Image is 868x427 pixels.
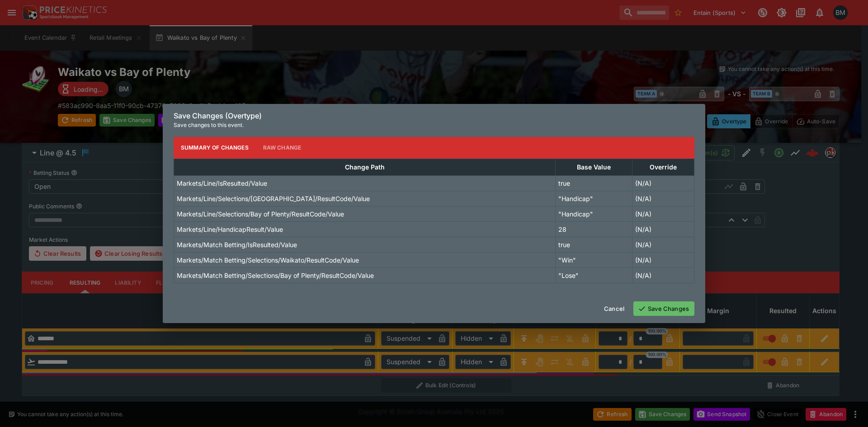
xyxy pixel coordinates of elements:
[556,175,632,191] td: true
[632,206,694,221] td: (N/A)
[632,191,694,206] td: (N/A)
[177,178,267,188] p: Markets/Line/IsResulted/Value
[174,159,556,175] th: Change Path
[256,137,309,159] button: Raw Change
[632,237,694,252] td: (N/A)
[556,191,632,206] td: "Handicap"
[174,121,694,130] p: Save changes to this event.
[177,225,283,234] p: Markets/Line/HandicapResult/Value
[177,271,374,280] p: Markets/Match Betting/Selections/Bay of Plenty/ResultCode/Value
[556,221,632,237] td: 28
[177,240,297,249] p: Markets/Match Betting/IsResulted/Value
[632,159,694,175] th: Override
[174,137,256,159] button: Summary of Changes
[556,237,632,252] td: true
[599,301,630,316] button: Cancel
[177,194,370,203] p: Markets/Line/Selections/[GEOGRAPHIC_DATA]/ResultCode/Value
[632,175,694,191] td: (N/A)
[556,252,632,267] td: "Win"
[177,209,344,219] p: Markets/Line/Selections/Bay of Plenty/ResultCode/Value
[633,301,694,316] button: Save Changes
[632,221,694,237] td: (N/A)
[177,255,359,265] p: Markets/Match Betting/Selections/Waikato/ResultCode/Value
[556,159,632,175] th: Base Value
[556,267,632,283] td: "Lose"
[174,111,694,121] h6: Save Changes (Overtype)
[556,206,632,221] td: "Handicap"
[632,252,694,267] td: (N/A)
[632,267,694,283] td: (N/A)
